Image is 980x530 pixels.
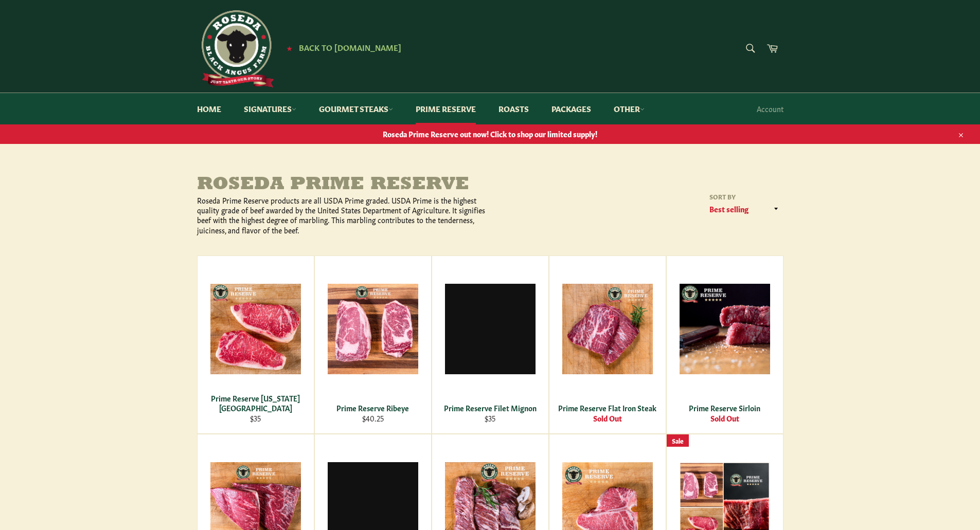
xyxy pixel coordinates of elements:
a: Gourmet Steaks [309,93,403,124]
div: Prime Reserve Sirloin [673,403,776,413]
div: Sold Out [556,413,659,423]
a: Other [603,93,655,124]
div: Prime Reserve [US_STATE][GEOGRAPHIC_DATA] [204,393,307,413]
a: Signatures [234,93,307,124]
img: Prime Reserve New York Strip [210,284,301,374]
a: Home [187,93,231,124]
img: Prime Reserve Sirloin [680,284,770,374]
div: $35 [438,413,542,423]
a: Prime Reserve New York Strip Prime Reserve [US_STATE][GEOGRAPHIC_DATA] $35 [197,255,314,434]
span: Back to [DOMAIN_NAME] [299,42,401,52]
a: Prime Reserve Filet Mignon Prime Reserve Filet Mignon $35 [432,255,549,434]
div: $40.25 [321,413,424,423]
div: Prime Reserve Filet Mignon [438,403,542,413]
div: Sale [667,434,689,447]
img: Prime Reserve Ribeye [328,284,418,374]
a: Prime Reserve Sirloin Prime Reserve Sirloin Sold Out [666,255,783,434]
div: Sold Out [673,413,776,423]
a: ★ Back to [DOMAIN_NAME] [281,44,401,52]
p: Roseda Prime Reserve products are all USDA Prime graded. USDA Prime is the highest quality grade ... [197,195,490,235]
div: $35 [204,413,307,423]
h1: Roseda Prime Reserve [197,175,490,195]
a: Prime Reserve Ribeye Prime Reserve Ribeye $40.25 [314,255,432,434]
span: ★ [287,44,292,52]
label: Sort by [706,192,783,201]
div: Prime Reserve Flat Iron Steak [556,403,659,413]
img: Prime Reserve Flat Iron Steak [562,284,653,374]
a: Prime Reserve [405,93,486,124]
div: Prime Reserve Ribeye [321,403,424,413]
a: Roasts [488,93,539,124]
a: Account [752,94,789,124]
img: Roseda Beef [197,10,274,87]
a: Prime Reserve Flat Iron Steak Prime Reserve Flat Iron Steak Sold Out [549,255,666,434]
a: Packages [541,93,601,124]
